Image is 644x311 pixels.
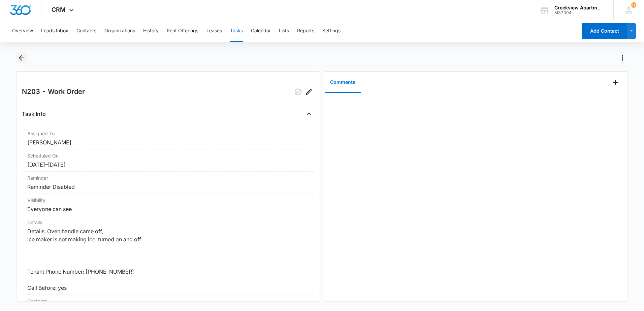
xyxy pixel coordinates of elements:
div: DetailsDetails: Oven handle came off, Ice maker is not making ice, turned on and off Tenant Phone... [22,216,314,295]
span: 212 [631,2,636,8]
dd: Details: Oven handle came off, Ice maker is not making ice, turned on and off Tenant Phone Number... [27,227,309,292]
dd: [PERSON_NAME] [27,138,309,146]
button: Add Contact [582,23,627,39]
button: Lists [279,20,289,42]
dt: Reminder [27,174,309,181]
button: Actions [617,53,628,63]
dd: Reminder Disabled [27,183,309,191]
button: Leads Inbox [41,20,68,42]
button: Rent Offerings [167,20,198,42]
button: Overview [12,20,33,42]
div: notifications count [631,2,636,8]
button: Close [303,108,314,119]
button: Tasks [230,20,243,42]
div: ReminderReminder Disabled [22,172,314,194]
button: Settings [322,20,341,42]
button: Contacts [76,20,96,42]
h4: Task Info [22,110,46,118]
div: VisibilityEveryone can see [22,194,314,216]
div: account name [554,5,604,10]
button: Organizations [104,20,135,42]
dt: Visibility [27,197,309,204]
dt: Contacts [27,298,309,305]
div: Assigned To[PERSON_NAME] [22,127,314,149]
button: Edit [303,87,314,97]
div: account id [554,10,604,15]
dt: Details [27,219,309,226]
dt: Assigned To [27,130,309,137]
span: CRM [52,6,66,13]
button: Comments [325,72,361,93]
button: Reports [297,20,314,42]
button: History [143,20,159,42]
div: Scheduled On[DATE]–[DATE] [22,149,314,172]
button: Add Comment [610,77,621,88]
dt: Scheduled On [27,152,309,159]
button: Back [16,53,27,63]
button: Leases [206,20,222,42]
h2: N203 - Work Order [22,87,85,97]
dd: [DATE] – [DATE] [27,161,309,169]
button: Calendar [251,20,271,42]
dd: Everyone can see [27,205,309,213]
